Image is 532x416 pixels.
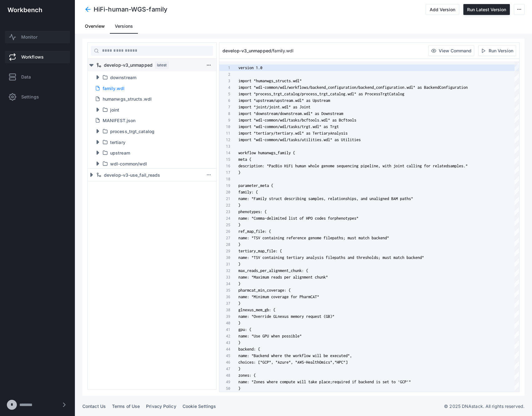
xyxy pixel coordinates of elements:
[238,380,332,384] span: name: "Zones where compute will take place;
[238,216,334,221] span: name: "Comma-delimited list of HPO codes for
[115,24,133,28] span: Versions
[219,169,230,176] div: 17
[222,48,271,53] span: develop-v3_unmapped
[428,45,474,56] button: View Command
[238,353,334,358] span: name: "Backend where the workflow will be ex
[183,404,216,409] a: Cookie Settings
[238,360,334,365] span: choices: ["GCP", "Azure", "AWS-HealthOmics",
[219,163,230,169] div: 16
[334,255,424,260] span: paths and thresholds; must match backend"
[219,346,230,352] div: 44
[103,86,126,91] span: family.wdl
[238,98,330,103] span: import "upstream/upstream.wdl" as Upstream
[219,65,230,71] div: 1
[219,182,230,189] div: 19
[219,110,230,117] div: 8
[238,222,241,227] span: }
[426,4,459,15] button: Add Version
[457,85,468,90] span: ation
[238,105,310,109] span: import "joint/joint.wdl" as Joint
[238,347,260,351] span: backend: {
[219,274,230,280] div: 33
[238,373,256,378] span: zones: {
[94,5,168,14] h4: HiFi-human-WGS-family
[5,71,70,83] a: Data
[219,379,230,385] div: 49
[238,203,241,208] span: }
[103,96,153,102] span: humanwgs_structs.wdl
[463,4,510,15] button: Run Latest Version
[238,236,332,240] span: name: "TSV containing reference genome file
[219,366,230,372] div: 47
[444,403,525,409] p: © 2025 DNAstack. All rights reserved.
[219,385,230,392] div: 50
[21,94,39,100] span: Settings
[146,404,176,409] a: Privacy Policy
[219,287,230,294] div: 35
[85,24,105,28] span: Overview
[238,92,348,96] span: import "process_trgt_catalog/process_trgt_catalog.
[238,183,273,188] span: parameter_meta {
[219,280,230,287] div: 34
[219,208,230,215] div: 23
[110,161,149,166] span: wdl-common/wdl
[334,353,352,358] span: ecuted",
[219,261,230,267] div: 31
[21,74,31,80] span: Data
[219,222,230,228] div: 25
[238,321,241,325] span: }
[219,123,230,130] div: 10
[332,236,389,240] span: paths; must match backend"
[348,137,361,142] span: lities
[238,196,334,201] span: name: "Family struct describing samples, rel
[238,151,295,155] span: workflow humanwgs_family {
[238,137,348,142] span: import "wdl-common/wdl/tasks/utilities.wdl" as Uti
[219,176,230,182] div: 18
[219,300,230,307] div: 37
[219,143,230,150] div: 13
[110,140,127,145] span: tertiary
[219,156,230,163] div: 15
[5,91,70,103] a: Settings
[21,54,44,60] span: Workflows
[219,241,230,248] div: 28
[238,327,251,332] span: gpu: {
[238,164,339,168] span: description: "PacBio HiFi human whole genome s
[238,275,328,280] span: name: "Maximum reads per alignment chunk"
[219,189,230,195] div: 20
[238,294,319,299] span: name: "Minimum coverage for PharmCAT"
[219,136,230,143] div: 12
[21,34,37,40] span: Monitor
[219,359,230,366] div: 46
[339,164,448,168] span: equencing pipeline, with joint calling for related
[155,61,169,69] span: latest
[219,117,230,123] div: 9
[238,281,241,286] span: }
[219,352,230,359] div: 45
[238,157,251,162] span: meta {
[238,340,241,345] span: }
[104,62,153,68] span: develop-v3_unmapped
[219,195,230,202] div: 21
[103,118,137,123] span: MANIFEST.json
[238,268,308,273] span: max_reads_per_alignment_chunk: {
[5,31,70,43] a: Monitor
[219,130,230,136] div: 11
[238,308,276,312] span: glnexus_mem_gb: {
[334,360,348,365] span: "HPC"]
[219,333,230,339] div: 42
[334,216,359,221] span: phenotypes"
[219,78,230,84] div: 3
[110,129,156,134] span: process_trgt_catalog
[238,288,291,293] span: pharmcat_min_coverage: {
[273,48,293,53] span: family.wdl
[7,7,42,12] img: workbench-logo-white.svg
[238,262,241,266] span: }
[219,339,230,346] div: 43
[110,107,121,112] span: joint
[110,75,138,80] span: downstream
[238,255,334,260] span: name: "TSV containing tertiary analysis file
[348,118,356,122] span: ools
[219,248,230,254] div: 29
[219,71,230,78] div: 2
